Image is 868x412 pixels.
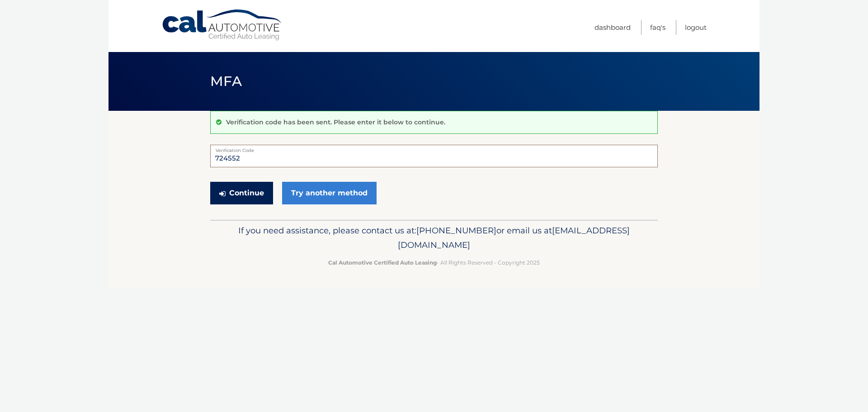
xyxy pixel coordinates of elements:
[226,118,445,126] p: Verification code has been sent. Please enter it below to continue.
[282,182,377,204] a: Try another method
[210,73,242,90] span: MFA
[210,145,658,152] label: Verification Code
[398,225,630,250] span: [EMAIL_ADDRESS][DOMAIN_NAME]
[161,9,283,41] a: Cal Automotive
[210,145,658,167] input: Verification Code
[210,182,273,204] button: Continue
[216,258,652,267] p: - All Rights Reserved - Copyright 2025
[685,20,707,35] a: Logout
[594,20,631,35] a: Dashboard
[216,223,652,252] p: If you need assistance, please contact us at: or email us at
[328,259,437,266] strong: Cal Automotive Certified Auto Leasing
[416,225,496,236] span: [PHONE_NUMBER]
[650,20,665,35] a: FAQ's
